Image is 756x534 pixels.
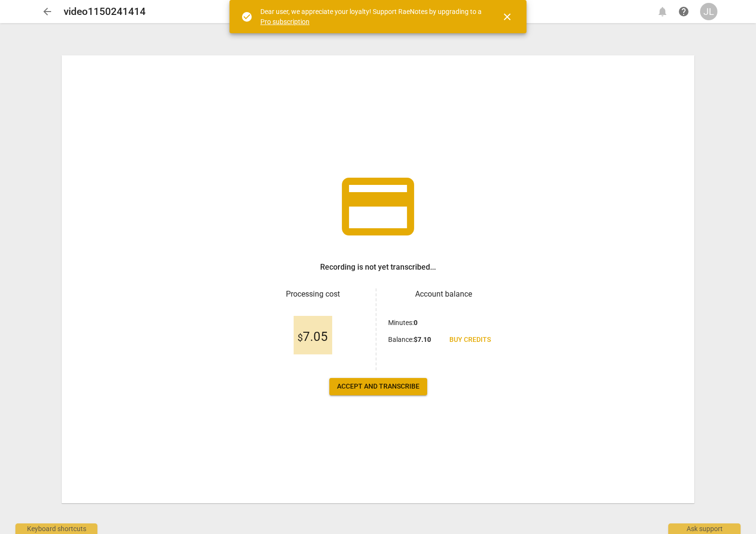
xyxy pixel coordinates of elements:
span: Accept and transcribe [337,382,419,391]
span: check_circle [241,11,253,23]
span: arrow_back [41,6,53,17]
button: Close [496,5,519,28]
span: Buy credits [449,335,491,345]
a: Pro subscription [260,18,310,26]
a: Help [675,3,692,20]
h3: Account balance [388,288,499,300]
span: credit_card [335,163,421,250]
h3: Processing cost [257,288,368,300]
a: Buy credits [442,331,499,349]
button: Accept and transcribe [329,378,427,395]
div: Dear user, we appreciate your loyalty! Support RaeNotes by upgrading to a [260,7,484,26]
span: 7.05 [297,330,328,344]
div: Keyboard shortcuts [15,523,97,534]
b: 0 [414,319,418,326]
p: Balance : [388,335,431,345]
b: $ 7.10 [414,336,431,343]
span: close [501,11,513,23]
p: Minutes : [388,318,418,328]
span: $ [297,332,303,343]
div: Ask support [668,523,741,534]
button: JL [700,3,717,20]
span: help [678,6,689,17]
h3: Recording is not yet transcribed... [320,261,436,273]
h2: video1150241414 [64,6,146,18]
